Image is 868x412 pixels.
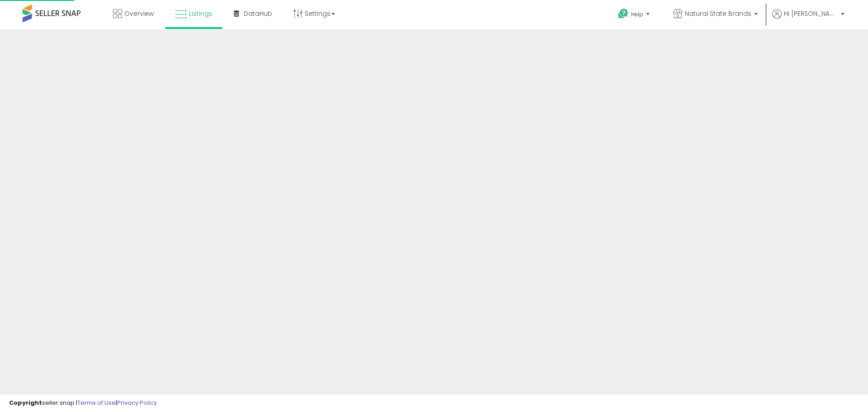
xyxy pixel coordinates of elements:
[611,1,659,29] a: Help
[244,9,272,18] span: DataHub
[189,9,212,18] span: Listings
[117,398,157,407] a: Privacy Policy
[631,10,643,18] span: Help
[124,9,154,18] span: Overview
[618,8,629,19] i: Get Help
[685,9,751,18] span: Natural State Brands
[77,398,116,407] a: Terms of Use
[772,9,844,29] a: Hi [PERSON_NAME]
[9,399,157,407] div: seller snap | |
[9,398,42,407] strong: Copyright
[784,9,838,18] span: Hi [PERSON_NAME]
